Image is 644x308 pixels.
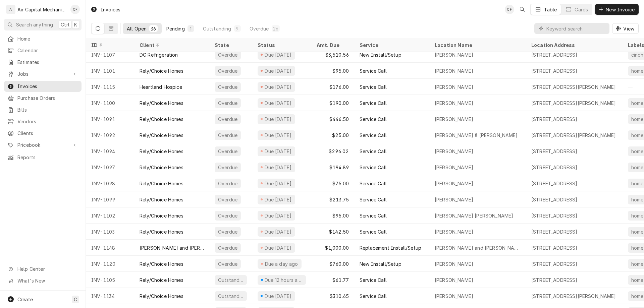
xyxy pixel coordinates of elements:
div: Due [DATE] [264,196,292,203]
div: $213.75 [311,191,354,207]
div: Due [DATE] [264,244,292,251]
a: Bills [4,104,82,115]
span: Vendors [17,118,78,125]
div: Rely/Choice Homes [140,100,183,107]
div: Replacement Install/Setup [360,244,421,251]
div: [STREET_ADDRESS] [531,276,578,284]
a: Estimates [4,57,82,68]
a: Go to Help Center [4,263,82,274]
div: Table [544,6,557,13]
div: $310.65 [311,288,354,304]
div: [STREET_ADDRESS] [531,67,578,74]
div: $75.00 [311,175,354,191]
div: Outstanding [217,293,244,300]
div: $760.00 [311,256,354,272]
div: [PERSON_NAME] & [PERSON_NAME] [435,132,518,139]
div: Rely/Choice Homes [140,67,183,74]
div: INV-1094 [86,143,134,159]
div: INV-1101 [86,63,134,79]
a: Invoices [4,81,82,92]
div: INV-1107 [86,47,134,63]
div: INV-1091 [86,111,134,127]
div: Rely/Choice Homes [140,132,183,139]
div: 36 [151,25,156,32]
div: [PERSON_NAME] [435,83,473,90]
div: INV-1102 [86,207,134,224]
div: [STREET_ADDRESS] [531,260,578,267]
button: Open search [517,4,528,15]
div: Service Call [360,196,387,203]
div: Due [DATE] [264,51,292,58]
div: [STREET_ADDRESS][PERSON_NAME] [531,132,616,139]
div: Cards [575,6,588,13]
div: Overdue [217,212,238,219]
span: What's New [17,277,77,284]
div: Rely/Choice Homes [140,276,183,284]
div: INV-1092 [86,127,134,143]
div: [PERSON_NAME] [435,164,473,171]
div: Outstanding [217,276,244,284]
div: Due a day ago [264,260,299,267]
div: [STREET_ADDRESS] [531,244,578,251]
div: Overdue [217,116,238,123]
div: Due [DATE] [264,67,292,74]
div: Overdue [217,244,238,251]
div: Location Address [531,42,616,49]
div: INV-1120 [86,256,134,272]
div: New Install/Setup [360,260,401,267]
div: Overdue [217,148,238,155]
div: Status [258,42,305,49]
div: [STREET_ADDRESS][PERSON_NAME] [531,293,616,300]
div: [STREET_ADDRESS] [531,164,578,171]
div: [PERSON_NAME] [435,51,473,58]
div: Charles Faure's Avatar [505,5,514,14]
div: Due [DATE] [264,83,292,90]
div: 1 [189,25,193,32]
div: ID [91,42,127,49]
div: INV-1099 [86,191,134,207]
span: Help Center [17,265,77,272]
div: [PERSON_NAME] and [PERSON_NAME] [435,244,521,251]
span: Purchase Orders [17,95,78,102]
span: Ctrl [61,21,69,28]
div: [PERSON_NAME] [435,67,473,74]
div: Overdue [217,164,238,171]
div: CF [70,5,80,14]
div: A [6,5,15,14]
div: Air Capital Mechanical [17,6,67,13]
a: Go to Jobs [4,68,82,79]
div: Service Call [360,180,387,187]
div: [STREET_ADDRESS] [531,212,578,219]
div: Due [DATE] [264,116,292,123]
div: 9 [235,25,239,32]
div: Due [DATE] [264,148,292,155]
span: Home [17,35,78,42]
span: New Invoice [604,6,636,13]
span: K [74,21,77,28]
div: $194.89 [311,159,354,175]
div: Overdue [217,196,238,203]
div: $296.02 [311,143,354,159]
button: View [612,23,639,34]
div: [STREET_ADDRESS] [531,196,578,203]
div: cinch [631,51,644,58]
div: Client [140,42,203,49]
div: INV-1148 [86,240,134,256]
div: [PERSON_NAME] [435,100,473,107]
div: Due [DATE] [264,164,292,171]
a: Vendors [4,116,82,127]
div: Overdue [250,25,269,32]
div: [STREET_ADDRESS] [531,228,578,235]
a: Calendar [4,45,82,56]
div: $95.00 [311,63,354,79]
div: Service Call [360,228,387,235]
div: $1,000.00 [311,240,354,256]
span: Search anything [16,21,53,28]
span: Clients [17,130,78,137]
span: Invoices [17,83,78,90]
span: Bills [17,106,78,113]
input: Keyword search [546,23,606,34]
div: INV-1134 [86,288,134,304]
div: Overdue [217,260,238,267]
span: Reports [17,154,78,161]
